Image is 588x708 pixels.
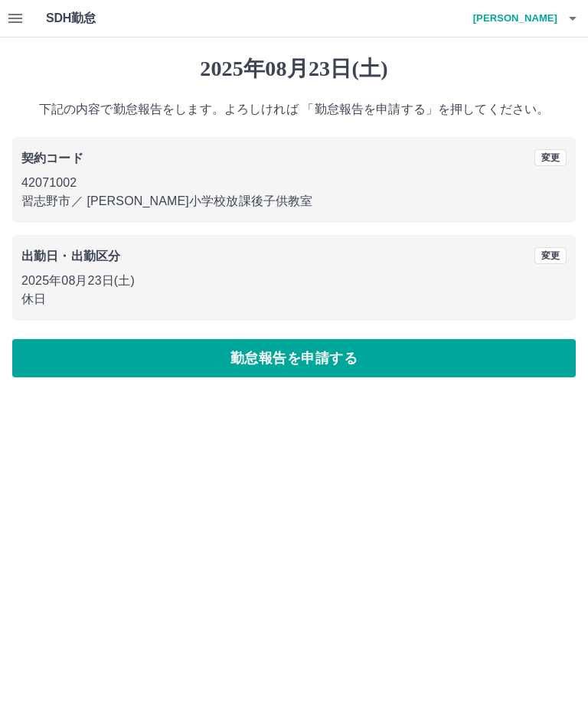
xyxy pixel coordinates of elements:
[12,339,576,377] button: 勤怠報告を申請する
[21,272,567,290] p: 2025年08月23日(土)
[12,100,576,119] p: 下記の内容で勤怠報告をします。よろしければ 「勤怠報告を申請する」を押してください。
[21,250,120,263] b: 出勤日・出勤区分
[534,149,567,166] button: 変更
[21,174,567,192] p: 42071002
[21,290,567,308] p: 休日
[21,152,83,165] b: 契約コード
[534,247,567,264] button: 変更
[12,56,576,82] h1: 2025年08月23日(土)
[21,192,567,210] p: 習志野市 ／ [PERSON_NAME]小学校放課後子供教室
